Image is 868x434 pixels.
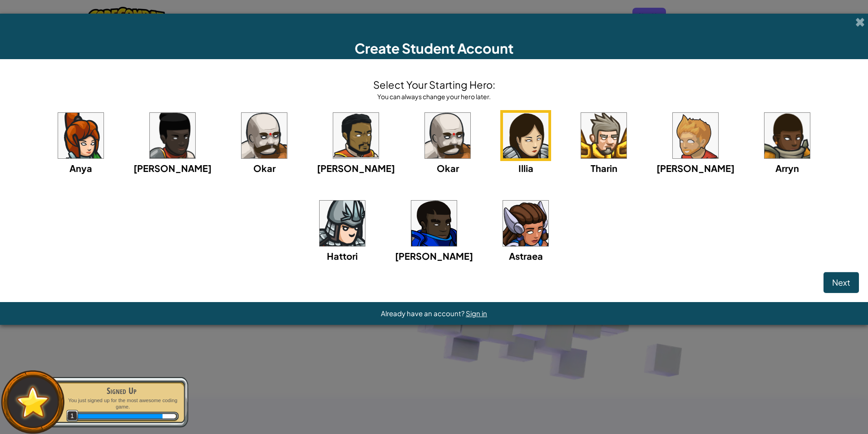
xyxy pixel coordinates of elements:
img: portrait.png [503,201,548,246]
span: Tharin [591,162,617,174]
img: portrait.png [58,113,104,158]
img: portrait.png [425,113,470,158]
span: 1 [66,410,79,422]
span: [PERSON_NAME] [395,250,473,262]
div: Signed Up [64,384,179,397]
img: portrait.png [673,113,718,158]
img: portrait.png [320,201,365,246]
span: Anya [69,162,92,174]
span: Hattori [327,250,358,262]
span: [PERSON_NAME] [656,162,735,174]
img: portrait.png [764,113,810,158]
span: [PERSON_NAME] [317,162,395,174]
span: Okar [253,162,276,174]
a: Sign in [466,309,487,318]
img: portrait.png [581,113,626,158]
span: Next [832,277,850,288]
p: You just signed up for the most awesome coding game. [64,397,179,410]
img: portrait.png [411,201,457,246]
img: portrait.png [150,113,195,158]
span: Arryn [775,162,799,174]
img: portrait.png [242,113,287,158]
img: portrait.png [333,113,379,158]
h4: Select Your Starting Hero: [373,77,495,92]
button: Next [824,272,859,293]
img: default.png [12,382,54,422]
span: Create Student Account [355,40,513,57]
span: Illia [518,162,533,174]
div: You can always change your hero later. [373,92,495,101]
span: Okar [437,162,459,174]
span: Already have an account? [381,309,466,318]
span: [PERSON_NAME] [133,162,212,174]
span: Astraea [509,250,543,262]
img: portrait.png [503,113,548,158]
